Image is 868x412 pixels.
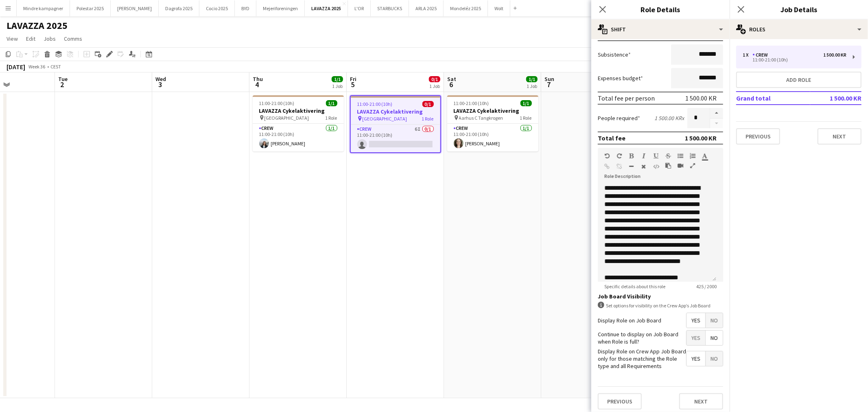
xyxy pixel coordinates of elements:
[349,80,356,89] span: 5
[629,153,634,159] button: Bold
[598,348,686,370] label: Display Role on Crew App Job Board only for those matching the Role type and all Requirements
[199,0,235,16] button: Cocio 2025
[685,134,717,142] div: 1 500.00 KR
[159,0,199,16] button: Dagrofa 2025
[730,20,868,39] div: Roles
[351,108,440,115] h3: LAVAZZA Cykelaktivering
[253,95,344,151] app-job-card: 11:00-21:00 (10h)1/1LAVAZZA Cykelaktivering [GEOGRAPHIC_DATA]1 RoleCrew1/111:00-21:00 (10h)[PERSO...
[736,92,810,105] td: Grand total
[706,331,723,345] span: No
[371,0,409,16] button: STARBUCKS
[58,75,68,83] span: Tue
[446,80,456,89] span: 6
[332,83,343,89] div: 1 Job
[265,115,309,121] span: [GEOGRAPHIC_DATA]
[488,0,510,16] button: Wolt
[447,75,456,83] span: Sat
[730,4,868,15] h3: Job Details
[654,114,684,122] div: 1 500.00 KR x
[598,134,625,142] div: Total fee
[64,35,82,42] span: Comms
[444,0,488,16] button: Mondeléz 2025
[348,0,371,16] button: L'OR
[256,0,305,16] button: Mejeriforeningen
[687,331,705,345] span: Yes
[429,76,440,82] span: 0/1
[641,163,647,170] button: Clear Formatting
[678,153,683,159] button: Unordered List
[350,75,356,83] span: Fri
[752,52,771,58] div: Crew
[665,153,671,159] button: Strikethrough
[305,0,348,16] button: LAVAZZA 2025
[259,100,295,106] span: 11:00-21:00 (10h)
[235,0,256,16] button: BYD
[447,124,538,151] app-card-role: Crew1/111:00-21:00 (10h)[PERSON_NAME]
[702,153,708,159] button: Text Color
[61,33,85,44] a: Comms
[687,351,705,366] span: Yes
[617,153,622,159] button: Redo
[422,116,434,122] span: 1 Role
[520,100,532,106] span: 1/1
[409,0,444,16] button: ARLA 2025
[253,107,344,114] h3: LAVAZZA Cykelaktivering
[687,313,705,328] span: Yes
[690,283,723,289] span: 425 / 2000
[447,95,538,151] app-job-card: 11:00-21:00 (10h)1/1LAVAZZA Cykelaktivering Aarhus C Tangkrogen1 RoleCrew1/111:00-21:00 (10h)[PER...
[44,35,56,42] span: Jobs
[447,107,538,114] h3: LAVAZZA Cykelaktivering
[629,163,634,170] button: Horizontal Line
[690,153,695,159] button: Ordered List
[422,101,434,107] span: 0/1
[653,163,659,170] button: HTML Code
[7,20,68,32] h1: LAVAZZA 2025
[50,64,61,70] div: CEST
[598,331,686,345] label: Continue to display on Job Board when Role is full?
[641,153,647,159] button: Italic
[743,58,846,62] div: 11:00-21:00 (10h)
[40,33,59,44] a: Jobs
[743,52,752,58] div: 1 x
[429,83,440,89] div: 1 Job
[710,108,723,118] button: Increase
[810,92,861,105] td: 1 500.00 KR
[57,80,68,89] span: 2
[111,0,159,16] button: [PERSON_NAME]
[253,124,344,151] app-card-role: Crew1/111:00-21:00 (10h)[PERSON_NAME]
[598,75,643,82] label: Expenses budget
[544,75,554,83] span: Sun
[678,162,683,169] button: Insert video
[351,125,440,152] app-card-role: Crew6I0/111:00-21:00 (10h)
[459,115,503,121] span: Aarhus C Tangkrogen
[598,302,723,309] div: Set options for visibility on the Crew App’s Job Board
[7,35,18,42] span: View
[706,313,723,328] span: No
[326,100,337,106] span: 1/1
[706,351,723,366] span: No
[736,128,780,145] button: Previous
[823,52,846,58] div: 1 500.00 KR
[598,51,631,58] label: Subsistence
[454,100,489,106] span: 11:00-21:00 (10h)
[350,95,441,153] app-job-card: 11:00-21:00 (10h)0/1LAVAZZA Cykelaktivering [GEOGRAPHIC_DATA]1 RoleCrew6I0/111:00-21:00 (10h)
[598,114,640,122] label: People required
[665,162,671,169] button: Paste as plain text
[690,162,695,169] button: Fullscreen
[685,94,717,102] div: 1 500.00 KR
[526,76,538,82] span: 1/1
[253,75,263,83] span: Thu
[598,393,642,410] button: Previous
[591,20,730,39] div: Shift
[598,317,661,324] label: Display Role on Job Board
[23,33,39,44] a: Edit
[598,94,655,102] div: Total fee per person
[357,101,393,107] span: 11:00-21:00 (10h)
[7,63,25,71] div: [DATE]
[591,4,730,15] h3: Role Details
[26,35,35,42] span: Edit
[604,153,610,159] button: Undo
[818,128,861,145] button: Next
